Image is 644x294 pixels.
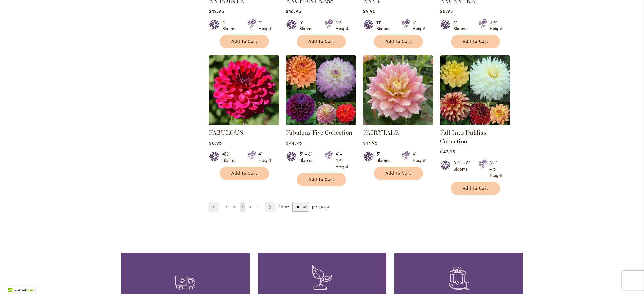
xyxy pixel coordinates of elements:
[490,160,502,179] div: 3½' – 5' Height
[231,39,257,44] span: Add to Cart
[278,203,289,209] span: Show
[258,151,271,163] div: 4' Height
[257,205,259,209] span: 9
[209,140,222,146] span: $8.95
[363,140,377,146] span: $17.95
[209,129,243,136] a: FABULOUS
[440,149,455,155] span: $47.95
[286,129,353,136] a: Fabulous Five Collection
[312,203,329,209] span: per page
[453,19,471,32] div: 4" Blooms
[336,19,348,32] div: 4½' Height
[376,19,394,32] div: 11" Blooms
[286,120,356,126] a: Fabulous Five Collection
[451,182,500,195] button: Add to Cart
[222,151,240,163] div: 4½" Blooms
[209,120,279,126] a: FABULOUS
[386,171,411,176] span: Add to Cart
[297,35,346,48] button: Add to Cart
[440,120,510,126] a: Fall Into Dahlias Collection
[308,177,334,182] span: Add to Cart
[224,202,229,212] a: 5
[249,205,251,209] span: 8
[209,8,224,14] span: $12.95
[220,167,269,180] button: Add to Cart
[286,55,356,125] img: Fabulous Five Collection
[232,202,237,212] a: 6
[374,167,423,180] button: Add to Cart
[220,35,269,48] button: Add to Cart
[286,140,302,146] span: $44.95
[299,19,317,32] div: 5" Blooms
[453,160,471,179] div: 3½" – 8" Blooms
[463,39,488,44] span: Add to Cart
[376,151,394,163] div: 5" Blooms
[233,205,236,209] span: 6
[222,19,240,32] div: 4" Blooms
[297,173,346,186] button: Add to Cart
[440,8,453,14] span: $8.95
[463,186,488,191] span: Add to Cart
[363,55,433,125] img: Fairytale
[299,151,317,170] div: 5" – 6" Blooms
[363,8,375,14] span: $9.95
[5,272,22,289] iframe: Launch Accessibility Center
[374,35,423,48] button: Add to Cart
[413,19,425,32] div: 4' Height
[308,39,334,44] span: Add to Cart
[440,55,510,125] img: Fall Into Dahlias Collection
[255,202,260,212] a: 9
[225,205,228,209] span: 5
[363,129,399,136] a: FAIRYTALE
[363,120,433,126] a: Fairytale
[209,55,279,125] img: FABULOUS
[451,35,500,48] button: Add to Cart
[247,202,253,212] a: 8
[386,39,411,44] span: Add to Cart
[241,205,243,209] span: 7
[286,8,301,14] span: $16.95
[336,151,348,170] div: 4' – 4½' Height
[440,129,486,145] a: Fall Into Dahlias Collection
[231,171,257,176] span: Add to Cart
[413,151,425,163] div: 4' Height
[258,19,271,32] div: 4' Height
[490,19,502,32] div: 3½' Height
